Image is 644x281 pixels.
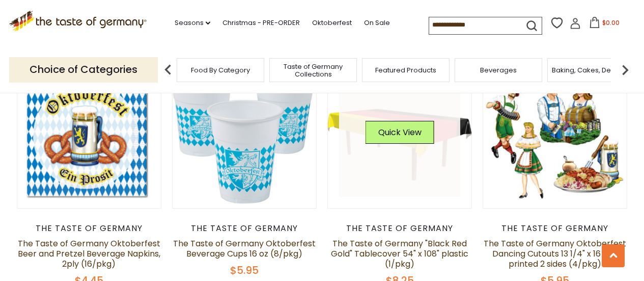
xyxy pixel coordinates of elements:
a: Food By Category [191,66,250,74]
img: The [328,64,472,209]
img: next arrow [615,60,635,80]
a: Baking, Cakes, Desserts [552,66,631,74]
button: Quick View [366,121,434,144]
a: Oktoberfest [312,17,352,29]
a: The Taste of Germany Oktoberfest Beer and Pretzel Beverage Napkins, 2ply (16/pkg) [18,238,160,270]
div: The Taste of Germany [172,223,317,234]
a: The Taste of Germany "Black Red Gold" Tablecover 54" x 108" plastic (1/pkg) [331,238,468,270]
p: Choice of Categories [9,57,158,82]
a: The Taste of Germany Oktoberfest Dancing Cutouts 13 1/4" x 16 1/4" printed 2 sides (4/pkg) [484,238,626,270]
img: previous arrow [158,60,178,80]
div: The Taste of Germany [327,223,472,234]
a: The Taste of Germany Oktoberfest Beverage Cups 16 oz (8/pkg) [173,238,316,260]
a: Featured Products [375,66,436,74]
img: The [483,64,627,212]
a: Christmas - PRE-ORDER [222,17,300,29]
button: $0.00 [583,17,626,32]
a: On Sale [364,17,390,29]
a: Seasons [175,17,210,29]
img: The [173,64,317,209]
img: The [17,64,161,208]
div: The Taste of Germany [483,223,628,234]
span: $0.00 [602,18,620,27]
span: $5.95 [230,263,259,277]
a: Beverages [480,66,517,74]
a: Taste of Germany Collections [272,63,354,78]
div: The Taste of Germany [17,223,162,234]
